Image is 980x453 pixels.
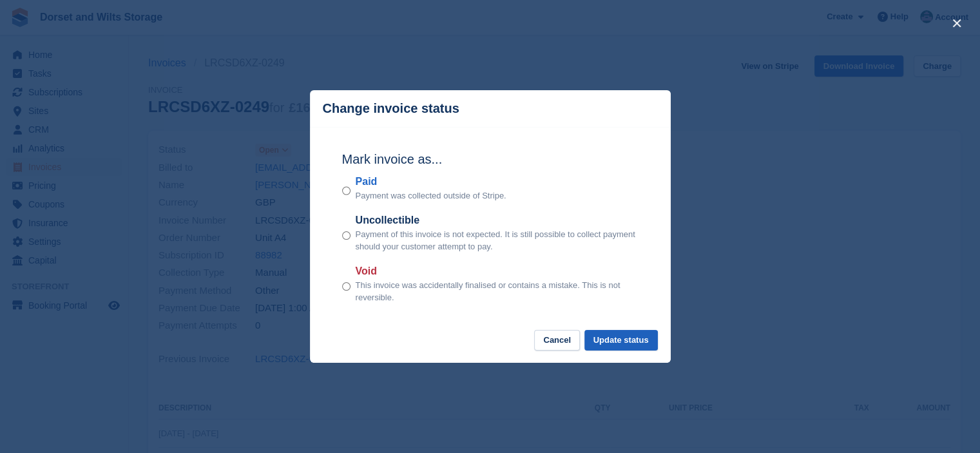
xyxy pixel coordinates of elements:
[356,264,639,279] label: Void
[356,213,639,228] label: Uncollectible
[584,330,658,351] button: Update status
[356,279,639,304] p: This invoice was accidentally finalised or contains a mistake. This is not reversible.
[356,228,639,253] p: Payment of this invoice is not expected. It is still possible to collect payment should your cust...
[946,13,967,34] button: close
[323,101,459,116] p: Change invoice status
[356,189,506,202] p: Payment was collected outside of Stripe.
[356,174,506,189] label: Paid
[342,149,639,169] h2: Mark invoice as...
[534,330,580,351] button: Cancel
